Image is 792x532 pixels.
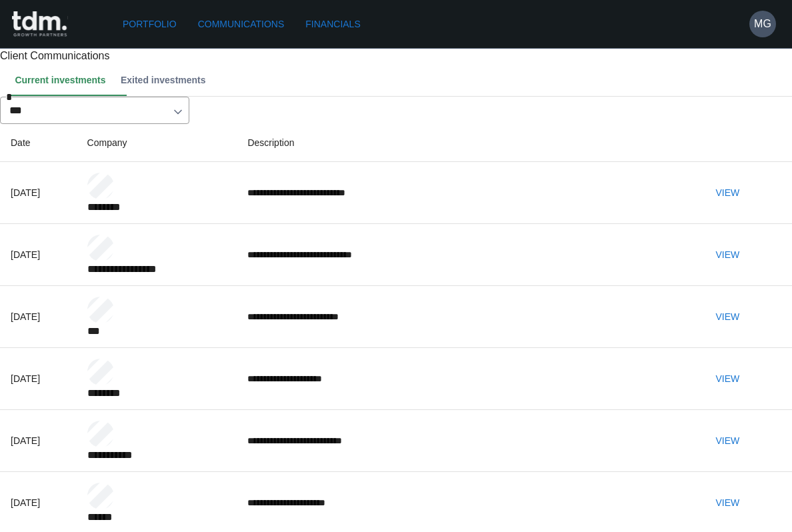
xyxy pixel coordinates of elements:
a: Portfolio [117,12,182,37]
button: Exited investments [117,64,217,96]
h6: MG [754,16,771,32]
button: View [706,181,749,205]
button: View [706,429,749,453]
button: Current investments [11,64,117,96]
button: MG [749,11,776,37]
a: Communications [193,12,290,37]
div: Client notes tab [11,64,792,96]
button: View [706,367,749,391]
th: Company [77,124,237,162]
a: Financials [300,12,365,37]
button: View [706,305,749,329]
button: View [706,491,749,515]
button: View [706,243,749,267]
th: Description [237,124,695,162]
